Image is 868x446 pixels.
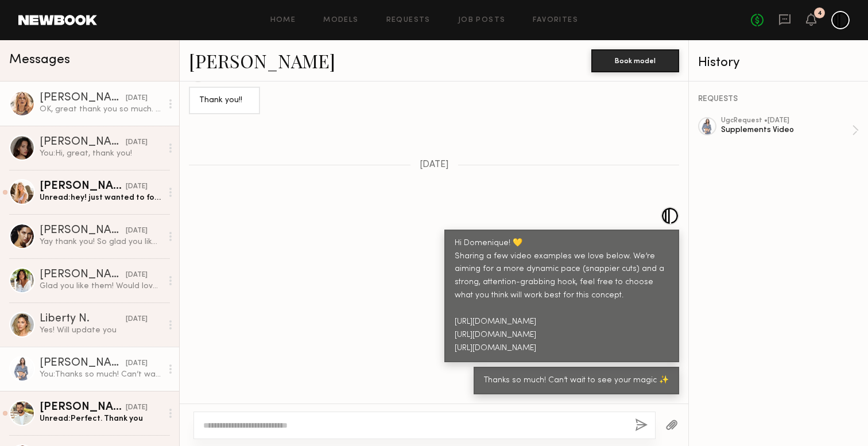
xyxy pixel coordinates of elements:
div: [DATE] [126,137,148,148]
a: ugcRequest •[DATE]Supplements Video [721,117,859,144]
div: 4 [817,10,822,17]
div: Yay thank you! So glad you like it :) let me know if you ever need anymore videos xx love the pro... [40,236,162,247]
div: [DATE] [126,181,148,192]
a: Home [270,17,296,24]
div: ugc Request • [DATE] [721,117,852,125]
div: Thank you!! [199,94,250,107]
div: Hi Domenique! 💛 Sharing a few video examples we love below. We’re aiming for a more dynamic pace ... [455,237,669,356]
a: Book model [591,55,679,65]
div: Unread: Perfect. Thank you [40,413,162,424]
a: Job Posts [458,17,506,24]
div: [DATE] [126,402,148,413]
div: [PERSON_NAME] [40,402,126,413]
span: [DATE] [420,160,449,170]
a: Favorites [533,17,578,24]
div: [PERSON_NAME] [40,358,126,369]
a: Models [323,17,358,24]
a: Requests [386,17,431,24]
div: [DATE] [126,270,148,281]
div: [DATE] [126,314,148,325]
div: Liberty N. [40,313,126,325]
div: Supplements Video [721,125,852,135]
div: [DATE] [126,93,148,104]
div: Unread: hey! just wanted to follow up [40,192,162,203]
div: OK, great thank you so much. I will put it to the reel ( [40,104,162,115]
div: [PERSON_NAME] [40,181,126,192]
div: History [698,56,859,69]
div: [PERSON_NAME] [40,92,126,104]
div: Glad you like them! Would love to work together again🤍 [40,281,162,292]
div: You: Thanks so much! Can’t wait to see your magic ✨ [40,369,162,380]
div: Yes! Will update you [40,325,162,336]
div: [DATE] [126,358,148,369]
span: Messages [9,53,70,67]
div: [DATE] [126,226,148,236]
div: [PERSON_NAME] [40,137,126,148]
div: REQUESTS [698,95,859,103]
div: You: Hi, great, thank you! [40,148,162,159]
div: [PERSON_NAME] [40,225,126,236]
a: [PERSON_NAME] [189,48,335,73]
div: Thanks so much! Can’t wait to see your magic ✨ [484,374,669,387]
div: [PERSON_NAME] [40,269,126,281]
button: Book model [591,49,679,72]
